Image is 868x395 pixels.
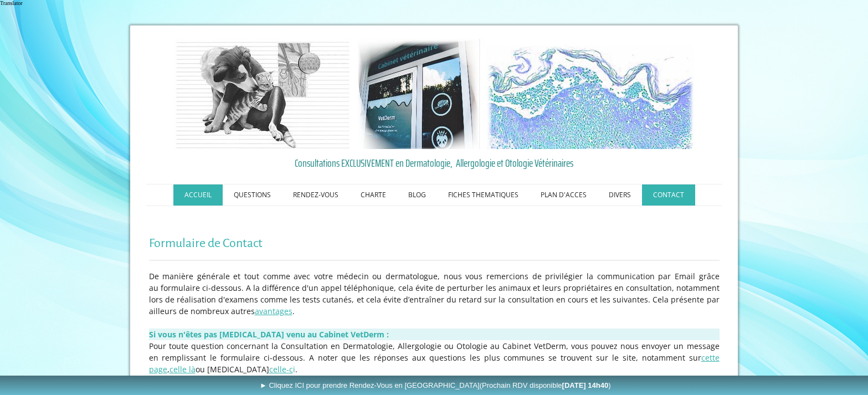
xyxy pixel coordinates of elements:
a: CONTACT [642,184,695,206]
span: Pour toute question concernant la Consultation en Dermatologie, Allergologie ou Otologie au Cabin... [149,341,720,375]
a: ACCUEIL [173,184,223,206]
span: (Prochain RDV disponible ) [480,381,611,389]
a: DIVERS [598,184,642,206]
span: i [293,364,295,375]
span: ► Cliquez ICI pour prendre Rendez-Vous en [GEOGRAPHIC_DATA] [260,381,611,389]
a: Consultations EXCLUSIVEMENT en Dermatologie, Allergologie et Otologie Vétérinaires [149,155,720,171]
strong: Si vous n'êtes pas [MEDICAL_DATA] venu au Cabinet VetDerm : [149,329,389,340]
h1: Formulaire de Contact [149,237,720,250]
b: [DATE] 14h40 [562,381,609,389]
a: celle là [170,364,196,375]
a: BLOG [397,184,437,206]
span: De manière générale et tout comme avec votre médecin ou dermatologue, nous vous remercions de pri... [149,271,720,316]
a: PLAN D'ACCES [530,184,598,206]
a: FICHES THEMATIQUES [437,184,530,206]
a: cette page [149,352,720,375]
a: QUESTIONS [223,184,282,206]
a: celle-c [269,364,293,375]
a: CHARTE [350,184,397,206]
a: avantages [255,306,292,316]
a: RENDEZ-VOUS [282,184,350,206]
